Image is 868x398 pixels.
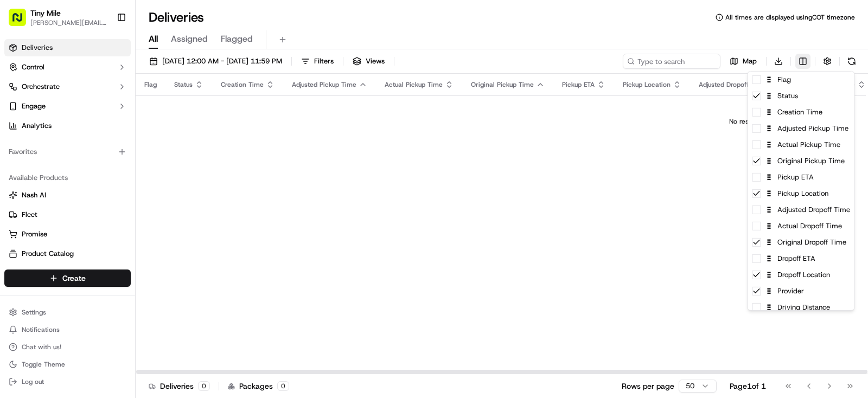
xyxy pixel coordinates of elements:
div: Creation Time [748,104,854,120]
div: Flag [748,72,854,88]
button: Start new chat [184,107,197,120]
input: Got a question? Start typing here... [28,70,195,81]
a: Powered byPylon [76,183,131,192]
div: 💻 [92,158,100,167]
div: Original Pickup Time [748,153,854,169]
div: Pickup ETA [748,169,854,185]
p: Welcome 👋 [11,43,197,61]
img: 1736555255976-a54dd68f-1ca7-489b-9aae-adbdc363a1c4 [11,104,30,123]
div: Provider [748,283,854,299]
span: API Documentation [103,157,174,168]
a: 💻API Documentation [87,153,178,172]
div: Status [748,88,854,104]
a: 📗Knowledge Base [7,153,87,172]
div: 📗 [11,158,20,167]
div: Original Dropoff Time [748,234,854,251]
div: Adjusted Pickup Time [748,120,854,137]
div: We're available if you need us! [37,114,137,123]
div: Actual Dropoff Time [748,218,854,234]
div: Dropoff ETA [748,251,854,267]
span: Knowledge Base [22,157,83,168]
div: Pickup Location [748,185,854,202]
img: Nash [11,11,33,33]
div: Start new chat [37,104,178,114]
div: Dropoff Location [748,267,854,283]
div: Driving Distance [748,299,854,316]
span: Pylon [108,184,131,192]
div: Actual Pickup Time [748,137,854,153]
div: Adjusted Dropoff Time [748,202,854,218]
